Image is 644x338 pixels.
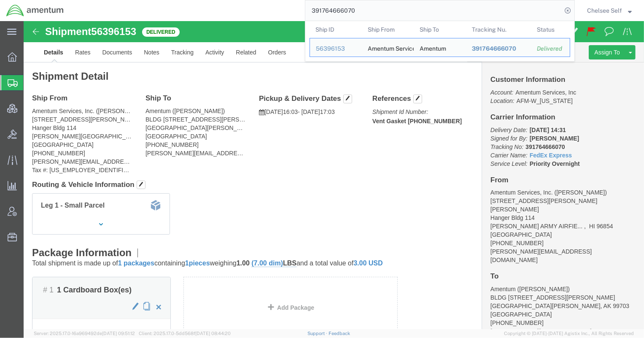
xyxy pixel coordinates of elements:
th: Tracking Nu. [466,21,531,38]
th: Ship To [414,21,466,38]
button: Chelsee Self [587,5,632,16]
span: 391764666070 [472,45,516,52]
div: Amentum Services, Inc. [368,38,408,57]
th: Status [531,21,570,38]
th: Ship ID [310,21,362,38]
img: logo [6,4,64,17]
a: Feedback [329,331,350,336]
div: 56396153 [316,44,356,53]
span: Client: 2025.17.0-5dd568f [139,331,231,336]
div: Delivered [537,44,564,53]
span: [DATE] 08:44:20 [195,331,231,336]
table: Search Results [310,21,574,61]
input: Search for shipment number, reference number [305,0,562,21]
span: [DATE] 09:51:12 [102,331,135,336]
iframe: FS Legacy Container [24,21,644,329]
div: Amentum [420,38,446,57]
span: Server: 2025.17.0-16a969492de [34,331,135,336]
a: Support [307,331,329,336]
span: Chelsee Self [587,6,622,15]
span: Copyright © [DATE]-[DATE] Agistix Inc., All Rights Reserved [504,330,634,337]
div: 391764666070 [472,44,525,53]
th: Ship From [362,21,414,38]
